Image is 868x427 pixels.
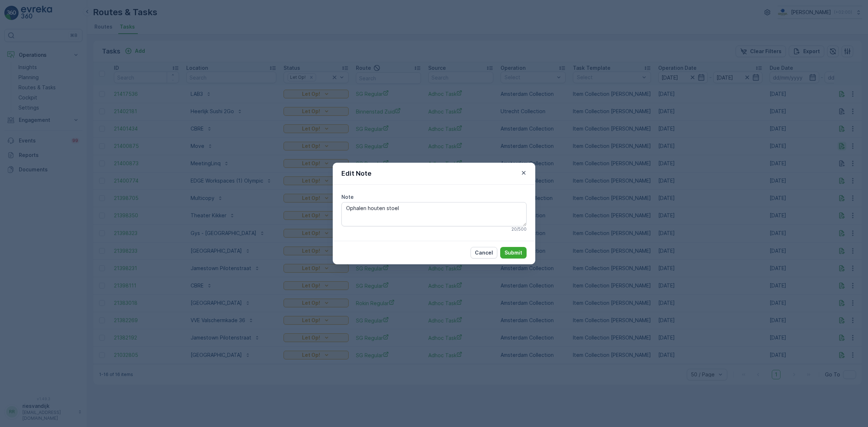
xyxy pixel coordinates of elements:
[511,226,527,232] p: 20 / 500
[341,194,354,200] label: Note
[475,249,493,256] p: Cancel
[341,168,371,179] p: Edit Note
[500,247,527,259] button: Submit
[505,249,522,256] p: Submit
[471,247,497,259] button: Cancel
[341,202,527,226] textarea: Ophalen houten stoel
